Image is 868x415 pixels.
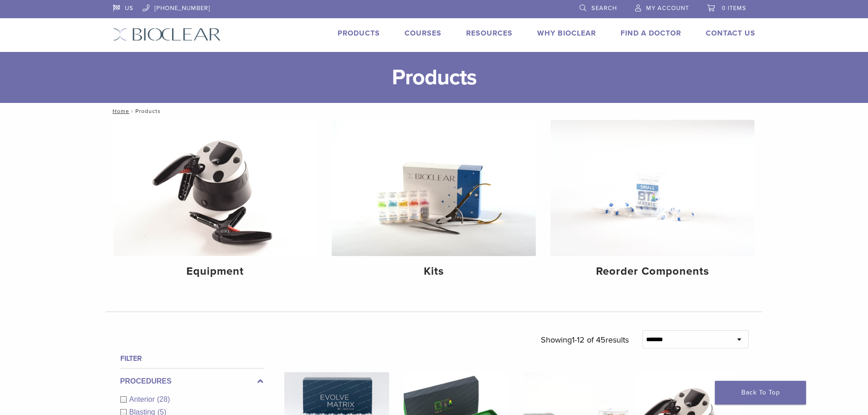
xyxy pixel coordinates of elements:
[113,28,221,41] img: Bioclear
[106,103,762,119] nav: Products
[621,29,681,38] a: Find A Doctor
[550,120,755,286] a: Reorder Components
[706,29,755,38] a: Contact Us
[550,120,755,256] img: Reorder Components
[129,109,135,113] span: /
[541,330,629,349] p: Showing results
[332,120,536,286] a: Kits
[466,29,513,38] a: Resources
[157,395,170,403] span: (28)
[110,108,129,114] a: Home
[405,29,442,38] a: Courses
[715,381,806,405] a: Back To Top
[113,120,318,256] img: Equipment
[113,120,318,286] a: Equipment
[558,263,747,280] h4: Reorder Components
[120,376,263,387] label: Procedures
[120,353,263,364] h4: Filter
[537,29,596,38] a: Why Bioclear
[332,120,536,256] img: Kits
[339,263,529,280] h4: Kits
[722,5,746,12] span: 0 items
[591,5,617,12] span: Search
[646,5,689,12] span: My Account
[129,395,157,403] span: Anterior
[572,335,606,345] span: 1-12 of 45
[121,263,310,280] h4: Equipment
[338,29,380,38] a: Products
